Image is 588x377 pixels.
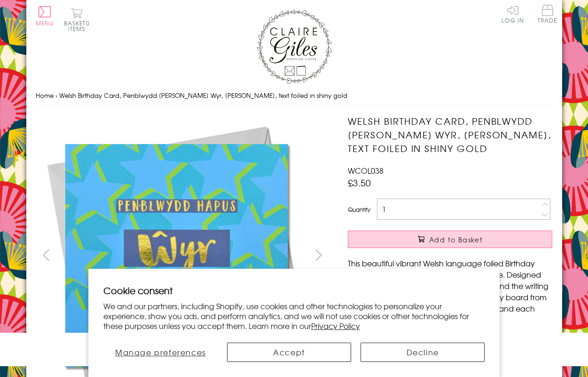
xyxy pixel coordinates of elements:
[348,176,371,189] span: £3.50
[348,257,552,325] p: This beautiful vibrant Welsh language foiled Birthday card is from the amazing Colour Pop range. ...
[429,235,483,244] span: Add to Basket
[36,19,54,27] span: Menu
[348,114,552,155] h1: Welsh Birthday Card, Penblwydd [PERSON_NAME] Wyr, [PERSON_NAME], text foiled in shiny gold
[64,8,90,32] button: Basket0 items
[538,5,557,25] a: Trade
[103,301,485,330] p: We and our partners, including Shopify, use cookies and other technologies to personalize your ex...
[59,91,347,100] span: Welsh Birthday Card, Penblwydd [PERSON_NAME] Wyr, [PERSON_NAME], text foiled in shiny gold
[103,343,218,362] button: Manage preferences
[36,86,553,105] nav: breadcrumbs
[348,165,384,176] span: WCOL038
[227,343,351,362] button: Accept
[36,91,54,100] a: Home
[361,343,485,362] button: Decline
[311,320,360,331] a: Privacy Policy
[257,9,332,84] img: Claire Giles Greetings Cards
[55,91,57,100] span: ›
[36,6,54,26] button: Menu
[502,5,524,23] a: Log In
[103,284,485,297] h2: Cookie consent
[538,5,557,23] span: Trade
[36,244,57,265] button: prev
[115,346,206,358] span: Manage preferences
[68,19,90,33] span: 0 items
[308,244,329,265] button: next
[348,231,552,248] button: Add to Basket
[348,205,370,214] label: Quantity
